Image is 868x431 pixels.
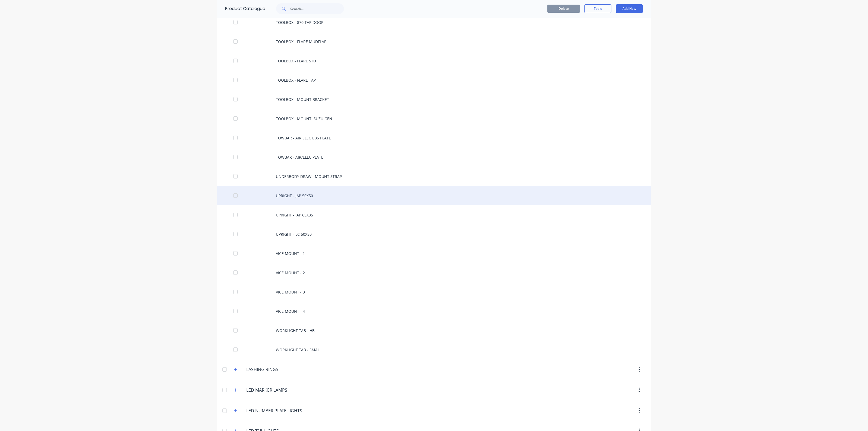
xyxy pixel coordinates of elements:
[547,5,580,13] button: Delete
[217,51,651,71] div: TOOLBOX - FLARE STD
[217,321,651,340] div: WORKLIGHT TAB - HB
[217,148,651,167] div: TOWBAR - AIR/ELEC PLATE
[246,387,311,393] input: Enter category name
[217,340,651,359] div: WORKLIGHT TAB - SMALL
[584,4,611,13] button: Tools
[217,244,651,263] div: VICE MOUNT - 1
[217,263,651,282] div: VICE MOUNT - 2
[246,407,311,414] input: Enter category name
[616,4,643,13] button: Add New
[217,167,651,186] div: UNDERBODY DRAW - MOUNT STRAP
[217,128,651,148] div: TOWBAR - AIR ELEC EBS PLATE
[217,225,651,244] div: UPRIGHT - LC 50X50
[217,109,651,128] div: TOOLBOX - MOUNT ISUZU GEN
[217,71,651,90] div: TOOLBOX - FLARE TAP
[217,205,651,225] div: UPRIGHT - JAP 65X35
[246,366,311,373] input: Enter category name
[217,13,651,32] div: TOOLBOX - 870 TAP DOOR
[217,302,651,321] div: VICE MOUNT - 4
[217,282,651,302] div: VICE MOUNT - 3
[217,90,651,109] div: TOOLBOX - MOUNT BRACKET
[217,186,651,205] div: UPRIGHT - JAP 50X50
[217,32,651,51] div: TOOLBOX - FLARE MUDFLAP
[290,3,344,14] input: Search...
